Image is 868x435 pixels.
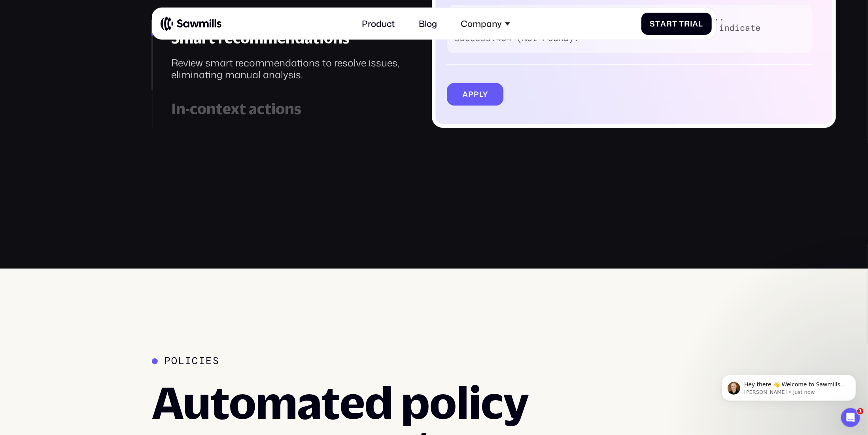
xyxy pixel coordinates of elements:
iframe: Intercom live chat [841,408,860,427]
iframe: Intercom notifications message [710,358,868,414]
div: In-context actions [172,100,402,118]
span: t [672,19,677,28]
span: 1 [857,408,864,414]
span: a [660,19,666,28]
span: t [656,19,661,28]
span: l [698,19,703,28]
a: StartTrial [641,13,712,35]
span: S [650,19,656,28]
div: Company [454,12,517,35]
span: a [692,19,698,28]
span: r [666,19,672,28]
a: Product [356,12,401,35]
span: T [679,19,685,28]
a: Blog [412,12,443,35]
div: Review smart recommendations to resolve issues, eliminating manual analysis. [172,57,402,80]
div: Company [461,19,502,29]
span: r [685,19,690,28]
span: i [690,19,692,28]
div: Policies [165,356,220,367]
